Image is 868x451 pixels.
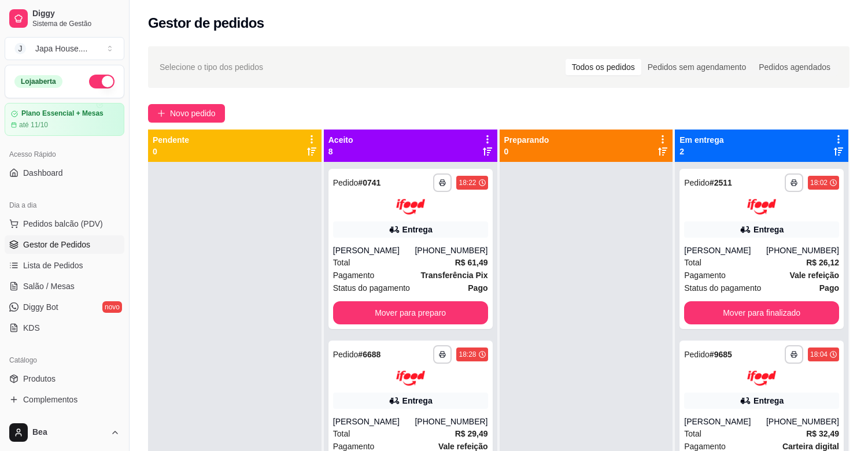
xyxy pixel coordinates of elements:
[5,256,124,275] a: Lista de Pedidos
[641,59,752,75] div: Pedidos sem agendamento
[396,199,425,215] img: ifood
[5,196,124,215] div: Dia a dia
[5,369,124,388] a: Produtos
[504,134,549,146] p: Preparando
[333,178,359,187] span: Pedido
[32,427,106,438] span: Bea
[14,75,62,88] div: Loja aberta
[32,9,120,19] span: Diggy
[455,429,488,438] strong: R$ 29,49
[328,146,353,157] p: 8
[684,282,761,294] span: Status do pagamento
[5,5,124,32] a: DiggySistema de Gestão
[766,416,839,427] div: [PHONE_NUMBER]
[679,134,723,146] p: Em entrega
[19,120,48,130] article: até 11/10
[5,235,124,254] a: Gestor de Pedidos
[148,14,264,32] h2: Gestor de pedidos
[333,269,375,282] span: Pagamento
[153,146,189,157] p: 0
[766,245,839,256] div: [PHONE_NUMBER]
[684,301,839,324] button: Mover para finalizado
[23,218,103,230] span: Pedidos balcão (PDV)
[684,269,726,282] span: Pagamento
[23,373,56,385] span: Produtos
[21,109,104,118] article: Plano Essencial + Mesas
[5,215,124,233] button: Pedidos balcão (PDV)
[23,394,77,405] span: Complementos
[5,319,124,337] a: KDS
[459,350,476,359] div: 18:28
[89,75,114,88] button: Alterar Status
[14,43,26,54] span: J
[415,245,487,256] div: [PHONE_NUMBER]
[35,43,87,54] div: Japa House. ...
[333,256,350,269] span: Total
[455,258,488,267] strong: R$ 61,49
[5,164,124,182] a: Dashboard
[459,178,476,187] div: 18:22
[438,442,488,451] strong: Vale refeição
[5,419,124,446] button: Bea
[170,107,216,120] span: Novo pedido
[468,283,487,293] strong: Pago
[148,104,225,123] button: Novo pedido
[5,103,124,136] a: Plano Essencial + Mesasaté 11/10
[421,271,488,280] strong: Transferência Pix
[358,178,381,187] strong: # 0741
[789,271,839,280] strong: Vale refeição
[153,134,189,146] p: Pendente
[5,37,124,60] button: Select a team
[23,322,40,334] span: KDS
[23,260,83,271] span: Lista de Pedidos
[333,350,359,359] span: Pedido
[157,109,165,117] span: plus
[5,390,124,409] a: Complementos
[333,282,410,294] span: Status do pagamento
[806,258,839,267] strong: R$ 26,12
[566,59,641,75] div: Todos os pedidos
[402,224,433,235] div: Entrega
[160,61,263,73] span: Selecione o tipo dos pedidos
[806,429,839,438] strong: R$ 32,49
[23,301,58,313] span: Diggy Bot
[5,277,124,295] a: Salão / Mesas
[710,178,732,187] strong: # 2511
[415,416,487,427] div: [PHONE_NUMBER]
[402,395,433,406] div: Entrega
[23,167,63,179] span: Dashboard
[684,427,701,440] span: Total
[333,427,350,440] span: Total
[333,245,415,256] div: [PERSON_NAME]
[5,298,124,316] a: Diggy Botnovo
[754,224,784,235] div: Entrega
[684,256,701,269] span: Total
[819,283,839,293] strong: Pago
[23,239,90,250] span: Gestor de Pedidos
[684,178,710,187] span: Pedido
[23,280,75,292] span: Salão / Mesas
[679,146,723,157] p: 2
[684,416,766,427] div: [PERSON_NAME]
[684,350,710,359] span: Pedido
[710,350,732,359] strong: # 9685
[810,178,828,187] div: 18:02
[5,351,124,369] div: Catálogo
[747,199,776,215] img: ifood
[782,442,839,451] strong: Carteira digital
[684,245,766,256] div: [PERSON_NAME]
[752,59,837,75] div: Pedidos agendados
[754,395,784,406] div: Entrega
[396,371,425,386] img: ifood
[747,371,776,386] img: ifood
[333,416,415,427] div: [PERSON_NAME]
[328,134,353,146] p: Aceito
[358,350,381,359] strong: # 6688
[504,146,549,157] p: 0
[810,350,828,359] div: 18:04
[333,301,488,324] button: Mover para preparo
[32,19,120,28] span: Sistema de Gestão
[5,145,124,164] div: Acesso Rápido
